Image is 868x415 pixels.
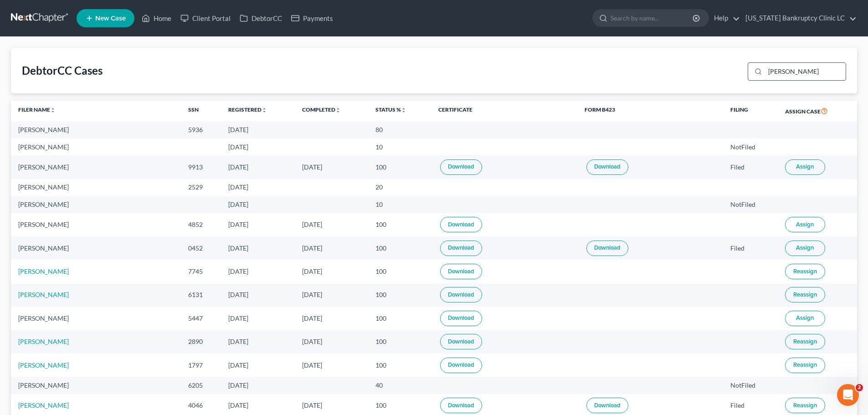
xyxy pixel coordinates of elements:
a: Download [440,287,482,302]
span: 2 [856,384,863,391]
div: 2890 [188,337,214,346]
td: [DATE] [221,330,295,354]
a: DebtorCC [235,10,287,26]
a: Download [586,241,628,256]
a: Download [586,398,628,413]
input: Search... [765,63,846,80]
button: Reassign [785,264,825,279]
i: unfold_more [50,108,56,113]
a: Payments [287,10,338,26]
td: [DATE] [295,307,369,330]
td: [DATE] [295,213,369,236]
span: Reassign [793,291,817,298]
a: Download [440,264,482,279]
td: 10 [368,196,431,213]
button: Reassign [785,287,825,302]
a: Download [440,241,482,256]
a: [PERSON_NAME] [18,401,69,409]
td: 100 [368,354,431,377]
td: [DATE] [221,138,295,155]
a: Download [440,334,482,349]
div: NotFiled [730,143,770,152]
td: 100 [368,155,431,179]
button: Reassign [785,334,825,349]
div: 5936 [188,125,214,134]
th: Form B423 [577,101,723,122]
button: Reassign [785,398,825,413]
div: 6131 [188,290,214,299]
span: Reassign [793,402,817,409]
div: 2529 [188,183,214,192]
div: [PERSON_NAME] [18,143,174,152]
span: Assign [796,244,814,251]
td: [DATE] [221,260,295,283]
button: Assign [785,311,825,326]
div: 7745 [188,267,214,276]
td: [DATE] [295,283,369,307]
a: Download [440,159,482,175]
td: 100 [368,307,431,330]
div: 4852 [188,220,214,229]
a: Download [586,159,628,175]
th: Filing [723,101,778,122]
div: [PERSON_NAME] [18,183,174,192]
span: Assign [796,314,814,322]
th: Assign Case [778,101,857,122]
button: Reassign [785,358,825,373]
td: 40 [368,377,431,394]
div: Filed [730,244,770,253]
td: [DATE] [221,307,295,330]
i: unfold_more [262,108,267,113]
button: Assign [785,159,825,175]
div: [PERSON_NAME] [18,314,174,323]
a: Help [709,10,740,26]
div: NotFiled [730,381,770,390]
th: SSN [181,101,221,122]
button: Assign [785,217,825,232]
div: 6205 [188,381,214,390]
div: 1797 [188,361,214,370]
td: [DATE] [221,155,295,179]
div: [PERSON_NAME] [18,125,174,134]
span: Assign [796,221,814,228]
td: 100 [368,330,431,354]
td: [DATE] [295,260,369,283]
div: Filed [730,163,770,172]
div: 5447 [188,314,214,323]
td: [DATE] [221,213,295,236]
button: Assign [785,241,825,256]
td: 100 [368,213,431,236]
i: unfold_more [335,108,341,113]
iframe: Intercom live chat [837,384,859,406]
a: Registeredunfold_more [228,106,267,113]
a: Download [440,217,482,232]
a: [PERSON_NAME] [18,267,69,275]
td: [DATE] [221,354,295,377]
div: 4046 [188,401,214,410]
div: DebtorCC Cases [22,63,103,78]
td: [DATE] [221,236,295,260]
span: Reassign [793,338,817,345]
td: [DATE] [295,155,369,179]
a: [PERSON_NAME] [18,361,69,369]
td: [DATE] [221,179,295,196]
a: [PERSON_NAME] [18,291,69,298]
a: Download [440,358,482,373]
span: New Case [95,15,126,22]
a: Download [440,311,482,326]
td: [DATE] [221,283,295,307]
div: [PERSON_NAME] [18,244,174,253]
a: [PERSON_NAME] [18,338,69,345]
i: unfold_more [401,108,406,113]
td: 100 [368,236,431,260]
a: Home [137,10,176,26]
a: Filer Nameunfold_more [18,106,56,113]
div: [PERSON_NAME] [18,163,174,172]
th: Certificate [431,101,577,122]
td: 100 [368,260,431,283]
div: Filed [730,401,770,410]
a: Client Portal [176,10,235,26]
div: NotFiled [730,200,770,209]
td: [DATE] [295,330,369,354]
div: [PERSON_NAME] [18,220,174,229]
